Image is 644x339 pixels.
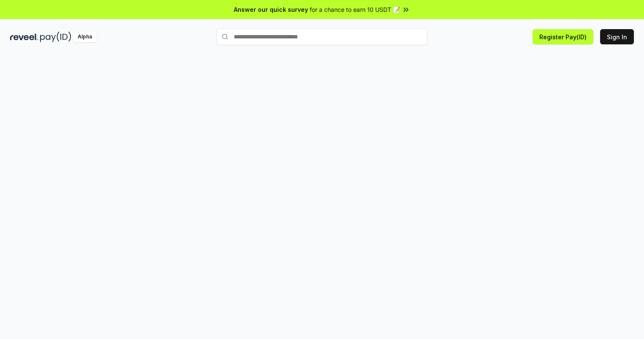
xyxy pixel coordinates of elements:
[73,32,97,42] div: Alpha
[234,5,308,14] span: Answer our quick survey
[600,29,634,44] button: Sign In
[310,5,400,14] span: for a chance to earn 10 USDT 📝
[10,32,38,42] img: reveel_dark
[533,29,593,44] button: Register Pay(ID)
[40,32,71,42] img: pay_id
